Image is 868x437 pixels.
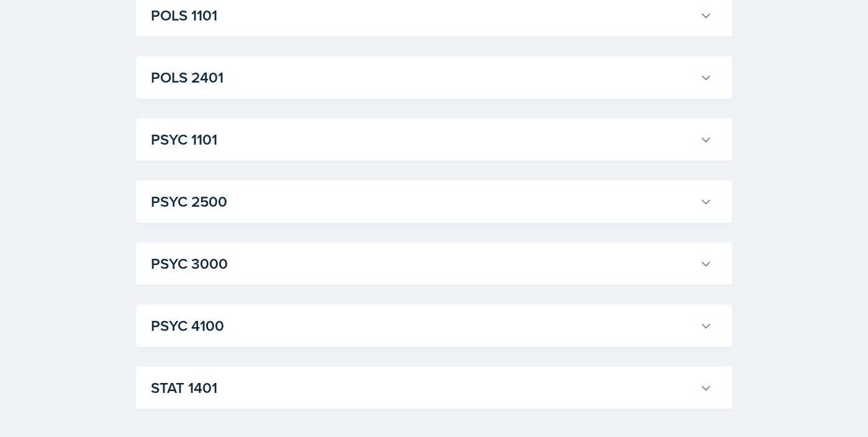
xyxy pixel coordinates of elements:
button: PSYC 2500 [148,188,715,215]
button: STAT 1401 [148,374,715,402]
button: POLS 1101 [148,2,715,29]
h3: POLS 1101 [151,4,695,27]
button: PSYC 3000 [148,250,715,277]
h3: PSYC 4100 [151,315,695,337]
button: PSYC 4100 [148,312,715,340]
h3: PSYC 3000 [151,253,695,275]
button: POLS 2401 [148,64,715,91]
h3: PSYC 1101 [151,128,695,151]
button: PSYC 1101 [148,126,715,153]
h3: POLS 2401 [151,66,695,89]
h3: PSYC 2500 [151,191,695,213]
h3: STAT 1401 [151,377,695,399]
